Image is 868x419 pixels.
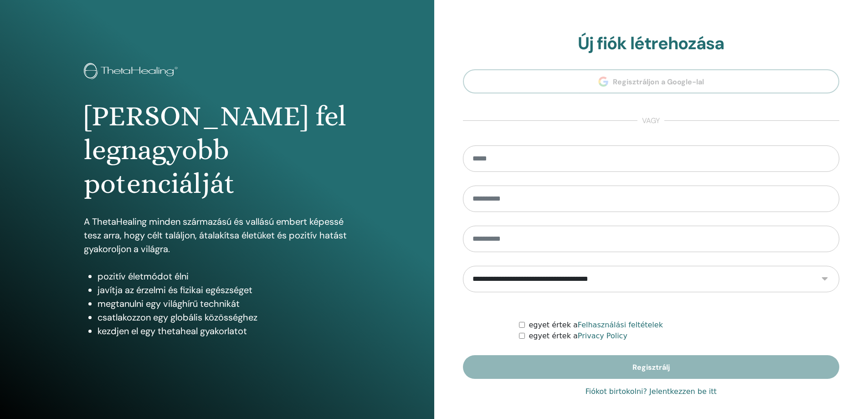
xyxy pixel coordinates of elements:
a: Fiókot birtokolni? Jelentkezzen be itt [586,386,717,397]
label: egyet értek a [529,320,663,331]
h2: Új fiók létrehozása [463,33,840,54]
li: megtanulni egy világhírű technikát [98,297,350,310]
h1: [PERSON_NAME] fel legnagyobb potenciálját [84,99,350,201]
li: kezdjen el egy thetaheal gyakorlatot [98,324,350,338]
p: A ThetaHealing minden származású és vallású embert képessé tesz arra, hogy célt találjon, átalakí... [84,215,350,256]
li: csatlakozzon egy globális közösséghez [98,310,350,324]
a: Privacy Policy [578,331,627,340]
span: vagy [637,115,664,126]
li: pozitív életmódot élni [98,269,350,283]
label: egyet értek a [529,331,627,341]
li: javítja az érzelmi és fizikai egészséget [98,283,350,297]
a: Felhasználási feltételek [578,321,663,329]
